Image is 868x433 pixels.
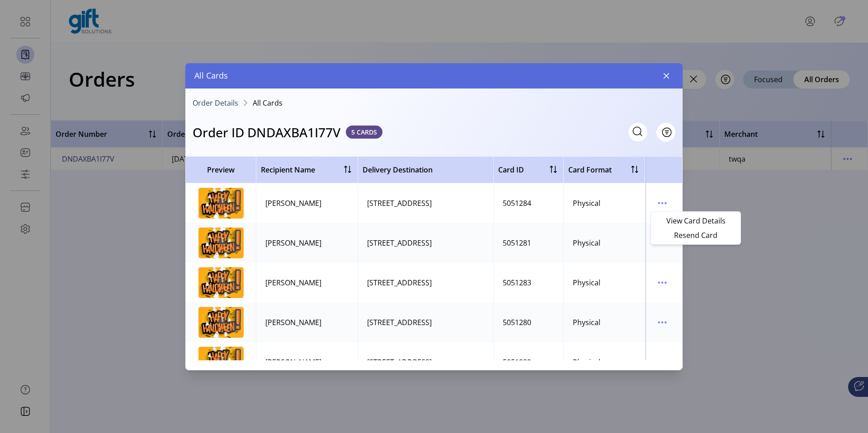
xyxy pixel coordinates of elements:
div: 5051283 [503,277,531,288]
span: Card ID [498,164,524,175]
div: [STREET_ADDRESS] [367,198,432,209]
div: Physical [573,198,600,209]
li: Resend Card [653,228,739,242]
span: All Cards [253,99,283,107]
div: [STREET_ADDRESS] [367,277,432,288]
div: 5051284 [503,198,531,209]
img: preview [198,307,244,338]
span: Delivery Destination [363,164,433,175]
li: View Card Details [653,214,739,228]
button: menu [655,355,670,369]
div: 5051282 [503,357,531,368]
div: [PERSON_NAME] [265,237,321,248]
div: Physical [573,237,600,248]
div: [PERSON_NAME] [265,317,321,328]
a: Order Details [193,99,238,107]
img: preview [198,228,244,258]
h3: Order ID DNDAXBA1I77V [193,123,340,142]
img: preview [198,188,244,219]
img: preview [198,347,244,377]
div: Physical [573,317,600,328]
span: Recipient Name [261,164,315,175]
div: [STREET_ADDRESS] [367,357,432,368]
div: [PERSON_NAME] [265,198,321,209]
button: menu [655,196,670,210]
div: [STREET_ADDRESS] [367,317,432,328]
div: 5051281 [503,237,531,248]
button: menu [655,275,670,290]
span: Card Format [568,164,612,175]
span: 5 CARDS [346,126,382,139]
div: Physical [573,357,600,368]
span: View Card Details [658,217,733,224]
button: menu [655,315,670,330]
div: 5051280 [503,317,531,328]
span: All Cards [194,70,228,82]
div: Physical [573,277,600,288]
div: [STREET_ADDRESS] [367,237,432,248]
img: preview [198,267,244,298]
span: Preview [190,164,251,175]
span: Resend Card [658,232,733,239]
div: [PERSON_NAME] [265,357,321,368]
div: [PERSON_NAME] [265,277,321,288]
